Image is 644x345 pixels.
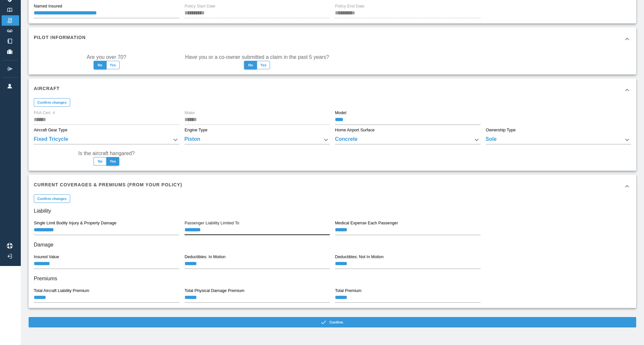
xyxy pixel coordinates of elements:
[257,61,270,69] button: Yes
[335,254,384,260] label: Deductibles: Not In Motion
[34,194,70,203] button: Confirm changes
[335,127,375,133] label: Home Airport Surface
[185,3,215,9] label: Policy Start Date
[34,206,631,216] h6: Liability
[34,181,182,188] h6: Current Coverages & Premiums (from your policy)
[335,220,398,226] label: Medical Expense Each Passenger
[335,3,365,9] label: Policy End Date
[185,220,239,226] label: Passenger Liability Limited To
[87,53,126,61] label: Are you over 70?
[34,34,86,41] h6: Pilot Information
[29,175,636,198] div: Current Coverages & Premiums (from your policy)
[185,127,208,133] label: Engine Type
[185,135,330,144] div: Piston
[185,110,195,116] label: Make
[106,157,119,166] button: Yes
[34,110,55,116] label: FAA Cert. #
[335,135,481,144] div: Concrete
[335,110,346,116] label: Model
[29,317,636,327] button: Confirm
[486,135,631,144] div: Sole
[34,288,89,294] label: Total Aircraft Liability Premium
[29,78,636,102] div: Aircraft
[34,3,62,9] label: Named Insured
[34,127,67,133] label: Aircraft Gear Type
[486,127,516,133] label: Ownership Type
[34,135,179,144] div: Fixed Tricycle
[106,61,120,69] button: Yes
[94,61,107,69] button: No
[94,157,107,166] button: No
[335,288,361,294] label: Total Premium
[34,98,70,107] button: Confirm changes
[34,254,59,260] label: Insured Value
[78,150,135,157] label: Is the aircraft hangared?
[185,53,329,61] label: Have you or a co-owner submitted a claim in the past 5 years?
[244,61,257,69] button: No
[34,85,60,92] h6: Aircraft
[34,220,116,226] label: Single Limit Bodily Injury & Property Damage
[185,288,244,294] label: Total Physical Damage Premium
[185,254,225,260] label: Deductibles: In Motion
[29,27,636,51] div: Pilot Information
[34,240,631,249] h6: Damage
[34,274,631,283] h6: Premiums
